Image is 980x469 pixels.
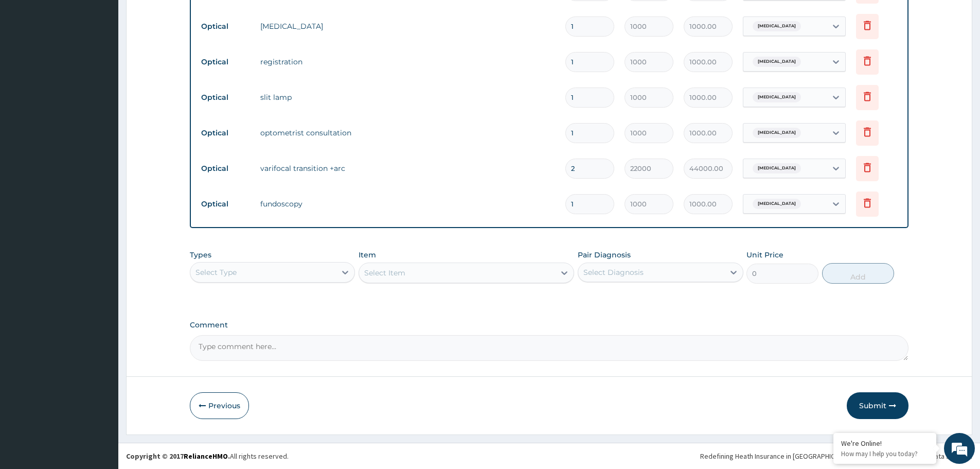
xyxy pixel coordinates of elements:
[753,21,801,31] span: [MEDICAL_DATA]
[822,263,894,284] button: Add
[196,88,255,107] td: Optical
[255,158,560,179] td: varifocal transition +arc
[255,51,560,72] td: registration
[255,16,560,37] td: [MEDICAL_DATA]
[118,443,980,469] footer: All rights reserved.
[255,87,560,108] td: slit lamp
[190,392,249,419] button: Previous
[126,451,230,461] strong: Copyright © 2017 .
[195,267,237,277] div: Select Type
[753,199,801,209] span: [MEDICAL_DATA]
[841,449,929,458] p: How may I help you today?
[753,163,801,173] span: [MEDICAL_DATA]
[359,250,376,260] label: Item
[5,281,196,317] textarea: Type your message and hit 'Enter'
[196,195,255,214] td: Optical
[184,451,228,461] a: RelianceHMO
[578,250,631,260] label: Pair Diagnosis
[196,53,255,72] td: Optical
[196,159,255,178] td: Optical
[169,5,193,30] div: Minimize live chat window
[583,267,644,277] div: Select Diagnosis
[190,251,211,259] label: Types
[841,439,929,448] div: We're Online!
[19,51,42,77] img: d_794563401_company_1708531726252_794563401
[753,57,801,67] span: [MEDICAL_DATA]
[190,321,908,329] label: Comment
[753,128,801,138] span: [MEDICAL_DATA]
[255,194,560,214] td: fundoscopy
[54,58,173,71] div: Chat with us now
[196,124,255,143] td: Optical
[255,123,560,143] td: optometrist consultation
[60,130,142,234] span: We're online!
[753,92,801,102] span: [MEDICAL_DATA]
[196,17,255,36] td: Optical
[746,250,783,260] label: Unit Price
[847,392,908,419] button: Submit
[700,451,972,461] div: Redefining Heath Insurance in [GEOGRAPHIC_DATA] using Telemedicine and Data Science!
